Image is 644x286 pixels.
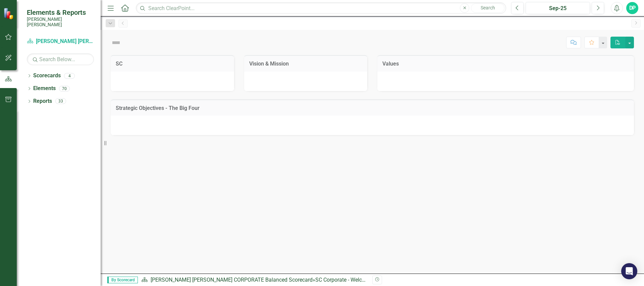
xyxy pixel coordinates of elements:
input: Search Below... [27,53,94,65]
a: [PERSON_NAME] [PERSON_NAME] CORPORATE Balanced Scorecard [151,277,313,283]
div: 4 [64,73,75,79]
a: Scorecards [33,72,61,80]
button: Search [471,3,504,13]
span: Search [481,5,495,10]
a: [PERSON_NAME] [PERSON_NAME] CORPORATE Balanced Scorecard [27,38,94,45]
div: » [141,276,367,284]
small: [PERSON_NAME] [PERSON_NAME] [27,16,94,28]
img: Not Defined [111,37,121,48]
input: Search ClearPoint... [136,2,506,14]
div: 70 [59,86,70,91]
div: 33 [55,98,66,104]
span: Elements & Reports [27,8,94,16]
h3: SC [116,61,229,67]
a: Elements [33,85,56,92]
h3: Values [382,61,629,67]
a: Reports [33,97,52,105]
h3: Vision & Mission [249,61,363,67]
div: SC Corporate - Welcome to ClearPoint [315,277,404,283]
h3: Strategic Objectives - The Big Four [116,105,629,111]
img: ClearPoint Strategy [3,7,15,19]
div: Sep-25 [528,4,588,12]
span: By Scorecard [107,277,138,283]
div: Open Intercom Messenger [621,263,637,279]
button: Sep-25 [526,2,590,14]
button: DP [626,2,638,14]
